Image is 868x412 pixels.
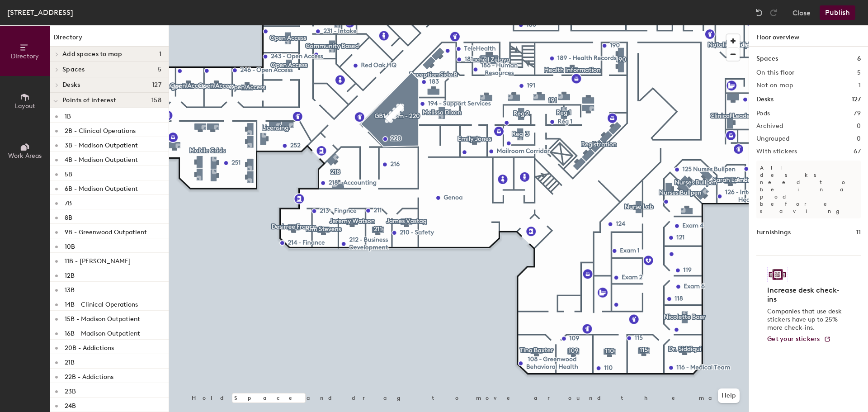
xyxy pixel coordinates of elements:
[65,139,138,149] p: 3B - Madison Outpatient
[65,240,75,251] p: 10B
[65,298,138,308] p: 14B - Clinical Operations
[755,8,764,17] img: Undo
[50,33,169,47] h1: Directory
[65,284,75,294] p: 13B
[152,81,161,89] span: 127
[65,255,131,265] p: 11B - [PERSON_NAME]
[62,81,80,89] span: Desks
[854,110,861,117] h2: 79
[756,148,797,155] h2: With stickers
[852,95,861,104] h1: 127
[159,51,161,58] span: 1
[65,356,75,366] p: 21B
[62,51,123,58] span: Add spaces to map
[756,110,770,117] h2: Pods
[8,152,42,160] span: Work Areas
[756,54,778,64] h1: Spaces
[65,110,71,120] p: 1B
[65,341,114,352] p: 20B - Addictions
[151,97,161,104] span: 158
[767,336,831,343] a: Get your stickers
[857,69,861,76] h2: 5
[65,385,76,395] p: 23B
[65,269,75,279] p: 12B
[756,161,861,218] p: All desks need to be in a pod before saving
[62,66,85,73] span: Spaces
[756,82,793,89] h2: Not on map
[65,182,138,193] p: 6B - Madison Outpatient
[65,313,140,323] p: 15B - Madison Outpatient
[859,82,861,89] h2: 1
[65,399,76,410] p: 24B
[820,5,855,20] button: Publish
[11,52,39,60] span: Directory
[756,135,790,142] h2: Ungrouped
[65,211,72,222] p: 8B
[756,69,795,76] h2: On this floor
[793,5,811,20] button: Close
[65,370,113,381] p: 22B - Addictions
[62,97,116,104] span: Points of interest
[767,267,788,282] img: Sticker logo
[769,8,778,17] img: Redo
[158,66,161,73] span: 5
[65,226,147,236] p: 9B - Greenwood Outpatient
[65,197,72,207] p: 7B
[7,7,73,18] div: [STREET_ADDRESS]
[857,123,861,130] h2: 0
[767,286,844,304] h4: Increase desk check-ins
[749,25,868,47] h1: Floor overview
[756,227,791,237] h1: Furnishings
[767,308,844,332] p: Companies that use desk stickers have up to 25% more check-ins.
[857,54,861,64] h1: 6
[15,102,35,110] span: Layout
[854,148,861,155] h2: 67
[767,335,820,343] span: Get your stickers
[65,124,136,135] p: 2B - Clinical Operations
[857,135,861,142] h2: 0
[756,95,774,104] h1: Desks
[756,123,783,130] h2: Archived
[856,227,861,237] h1: 11
[718,388,740,403] button: Help
[65,153,138,164] p: 4B - Madison Outpatient
[65,327,140,337] p: 16B - Madison Outpatient
[65,168,72,178] p: 5B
